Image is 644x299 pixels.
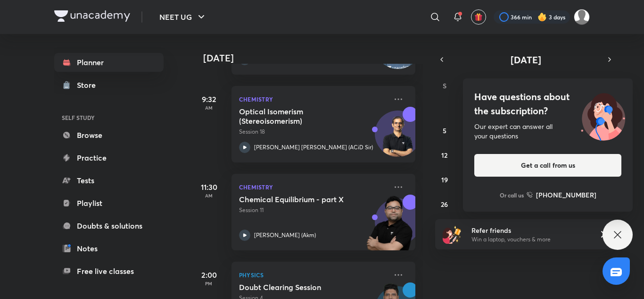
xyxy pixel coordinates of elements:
[54,76,164,94] a: Store
[54,171,164,190] a: Tests
[239,195,356,204] h5: Chemical Equilibrium - part X
[471,9,486,25] button: avatar
[474,122,621,141] div: Our expert can answer all your questions
[190,105,228,111] p: AM
[443,225,462,244] img: referral
[471,225,587,235] h6: Refer friends
[437,123,452,138] button: October 5, 2025
[441,200,448,209] abbr: October 26, 2025
[190,269,228,281] h5: 2:00
[443,81,446,90] abbr: Sunday
[239,282,356,292] h5: Doubt Clearing Session
[54,53,164,72] a: Planner
[54,239,164,258] a: Notes
[375,116,421,161] img: Avatar
[474,90,621,118] h4: Have questions about the subscription?
[573,90,633,141] img: ttu_illustration_new.svg
[254,231,316,239] p: [PERSON_NAME] (Akm)
[154,8,213,26] button: NEET UG
[448,53,603,66] button: [DATE]
[54,262,164,281] a: Free live classes
[54,10,130,22] img: Company Logo
[474,13,483,21] img: avatar
[77,79,101,91] div: Store
[437,172,452,187] button: October 19, 2025
[254,143,373,152] p: [PERSON_NAME] [PERSON_NAME] (ACiD Sir)
[239,206,387,214] p: Session 11
[54,110,164,126] h6: SELF STUDY
[190,281,228,286] p: PM
[363,195,415,260] img: unacademy
[190,94,228,105] h5: 9:32
[239,94,387,105] p: Chemistry
[443,126,446,135] abbr: October 5, 2025
[437,147,452,162] button: October 12, 2025
[474,154,621,177] button: Get a call from us
[239,181,387,193] p: Chemistry
[239,269,387,281] p: Physics
[511,53,541,66] span: [DATE]
[203,52,425,64] h4: [DATE]
[239,128,387,136] p: Session 18
[471,235,587,244] p: Win a laptop, vouchers & more
[536,190,596,200] h6: [PHONE_NUMBER]
[527,190,596,200] a: [PHONE_NUMBER]
[574,9,590,25] img: Mahi Singh
[54,194,164,213] a: Playlist
[500,191,524,199] p: Or call us
[190,193,228,198] p: AM
[54,10,130,24] a: Company Logo
[54,126,164,145] a: Browse
[537,12,547,22] img: streak
[239,107,356,126] h5: Optical Isomerism (Stereoisomerism)
[437,196,452,212] button: October 26, 2025
[190,181,228,193] h5: 11:30
[441,175,448,184] abbr: October 19, 2025
[54,148,164,167] a: Practice
[441,151,447,160] abbr: October 12, 2025
[54,216,164,235] a: Doubts & solutions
